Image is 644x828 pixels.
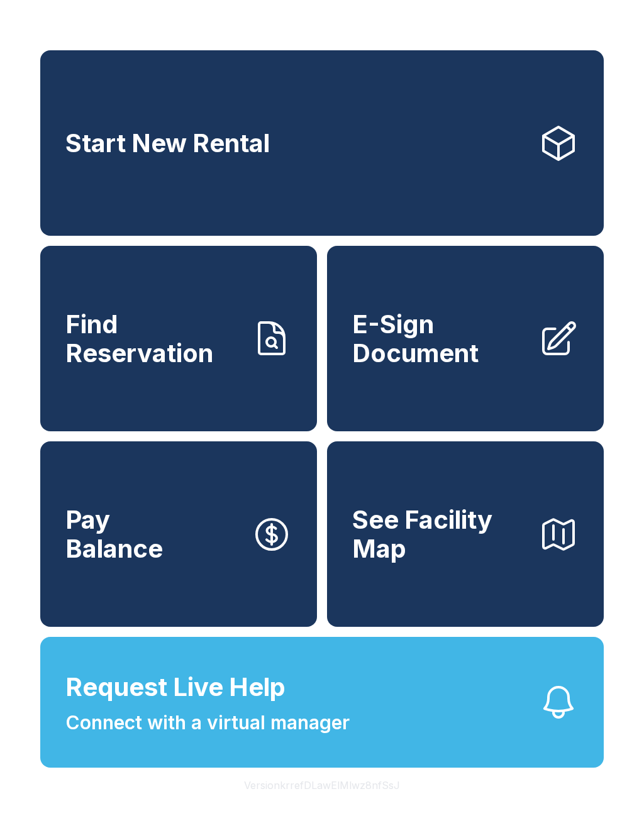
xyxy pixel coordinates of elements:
[327,441,604,627] button: See Facility Map
[352,505,528,563] span: See Facility Map
[40,50,604,236] a: Start New Rental
[65,310,241,367] span: Find Reservation
[65,505,163,563] span: Pay Balance
[327,246,604,431] a: E-Sign Document
[234,768,410,803] button: VersionkrrefDLawElMlwz8nfSsJ
[352,310,528,367] span: E-Sign Document
[40,246,317,431] a: Find Reservation
[40,441,317,627] button: PayBalance
[65,129,270,158] span: Start New Rental
[40,637,604,768] button: Request Live HelpConnect with a virtual manager
[65,668,286,706] span: Request Live Help
[65,709,350,737] span: Connect with a virtual manager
